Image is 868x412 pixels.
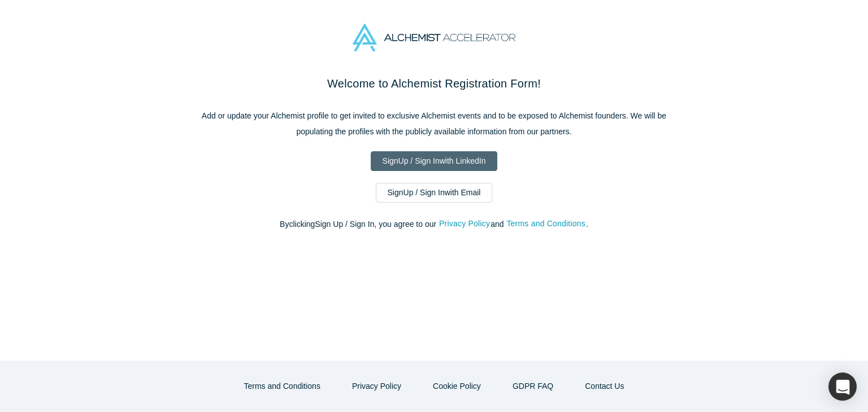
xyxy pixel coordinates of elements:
[501,376,565,396] a: GDPR FAQ
[573,376,636,396] button: Contact Us
[376,183,493,203] a: SignUp / Sign Inwith Email
[421,376,493,396] button: Cookie Policy
[371,151,498,171] a: SignUp / Sign Inwith LinkedIn
[353,24,515,51] img: Alchemist Accelerator Logo
[197,108,671,139] p: Add or update your Alchemist profile to get invited to exclusive Alchemist events and to be expos...
[197,75,671,92] h2: Welcome to Alchemist Registration Form!
[340,376,413,396] button: Privacy Policy
[197,218,671,230] p: By clicking Sign Up / Sign In , you agree to our and .
[232,376,332,396] button: Terms and Conditions
[506,217,586,230] button: Terms and Conditions
[439,217,491,230] button: Privacy Policy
